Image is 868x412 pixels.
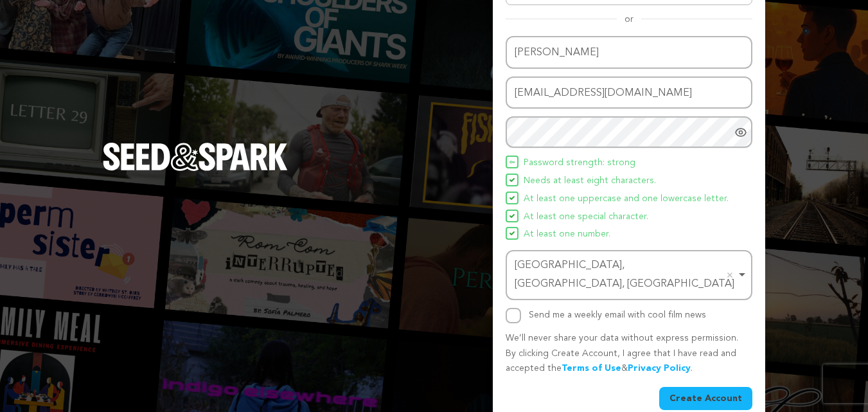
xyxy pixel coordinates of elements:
a: Show password as plain text. Warning: this will display your password on the screen. [734,126,747,139]
img: Seed&Spark Icon [509,195,515,201]
span: Password strength: strong [524,156,635,171]
img: Seed&Spark Icon [509,213,515,219]
span: At least one special character. [524,210,648,225]
img: Seed&Spark Icon [509,231,515,236]
button: Create Account [659,387,752,410]
p: We’ll never share your data without express permission. By clicking Create Account, I agree that ... [506,331,752,377]
a: Seed&Spark Homepage [103,143,288,197]
div: [GEOGRAPHIC_DATA], [GEOGRAPHIC_DATA], [GEOGRAPHIC_DATA] [515,256,736,294]
input: Name [506,36,752,69]
span: At least one number. [524,227,610,242]
span: At least one uppercase and one lowercase letter. [524,192,729,207]
span: or [617,13,641,26]
a: Terms of Use [562,364,621,373]
img: Seed&Spark Icon [509,177,515,183]
input: Email address [506,76,752,109]
label: Send me a weekly email with cool film news [529,310,706,319]
span: Needs at least eight characters. [524,174,656,189]
img: Seed&Spark Icon [509,159,515,165]
button: Remove item: 'ChIJx9Lr6tqZyzsRwvu6koO3k64' [723,269,736,282]
img: Seed&Spark Logo [103,143,288,171]
a: Privacy Policy [628,364,691,373]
